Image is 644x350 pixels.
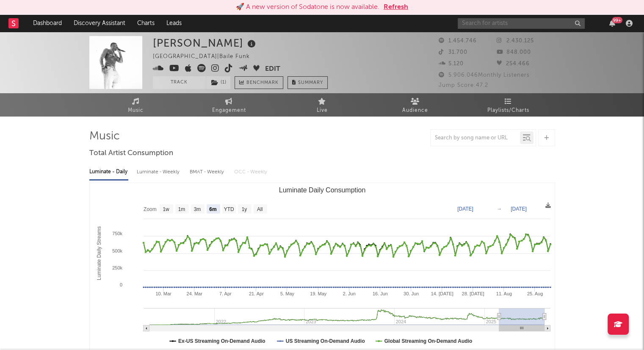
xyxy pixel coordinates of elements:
text: 6m [209,206,216,212]
a: Benchmark [235,76,283,89]
a: Dashboard [27,15,68,32]
span: 2.430.125 [497,38,534,44]
text: US Streaming On-Demand Audio [285,338,365,344]
input: Search by song name or URL [431,135,520,142]
span: 31.700 [439,50,467,55]
button: Summary [287,76,328,89]
span: 848.000 [497,50,531,55]
text: 25. Aug [527,291,542,296]
a: Playlists/Charts [462,93,555,117]
text: 19. May [310,291,327,296]
text: All [257,206,262,212]
a: Music [89,93,182,117]
text: 1y [241,206,247,212]
text: Luminate Daily Consumption [279,186,365,194]
button: Refresh [384,2,408,12]
span: ( 1 ) [206,76,231,89]
text: 0 [119,282,122,287]
text: 11. Aug [496,291,511,296]
text: 750k [112,231,122,236]
text: → [497,206,502,212]
a: Leads [160,15,188,32]
span: Total Artist Consumption [89,148,173,158]
span: Jump Score: 47.2 [439,83,488,88]
div: 🚀 A new version of Sodatone is now available. [236,2,379,12]
text: 7. Apr [219,291,231,296]
span: 1.454.746 [439,38,477,44]
div: [PERSON_NAME] [153,36,258,50]
text: Luminate Daily Streams [96,226,102,280]
text: 16. Jun [372,291,387,296]
button: (1) [206,76,230,89]
a: Engagement [182,93,276,117]
text: 3m [193,206,201,212]
text: 250k [112,265,122,270]
div: [GEOGRAPHIC_DATA] | Baile Funk [153,52,260,62]
div: BMAT - Weekly [190,165,226,179]
span: Live [317,106,328,116]
a: Charts [131,15,160,32]
text: 24. Mar [186,291,202,296]
text: 14. [DATE] [431,291,453,296]
text: [DATE] [457,206,473,212]
text: 2. Jun [343,291,355,296]
span: Playlists/Charts [487,106,529,116]
a: Live [276,93,369,117]
text: Global Streaming On-Demand Audio [384,338,472,344]
text: YTD [224,206,234,212]
text: Ex-US Streaming On-Demand Audio [178,338,265,344]
div: Luminate - Daily [89,165,128,179]
text: 28. [DATE] [462,291,484,296]
button: Edit [265,64,280,75]
span: 254.466 [497,61,530,67]
text: 5. May [280,291,294,296]
input: Search for artists [458,18,585,29]
span: Engagement [212,106,246,116]
text: 500k [112,248,122,253]
a: Discovery Assistant [68,15,131,32]
span: 5.120 [439,61,464,67]
text: 30. Jun [403,291,418,296]
text: 10. Mar [155,291,171,296]
span: Benchmark [246,78,279,88]
span: Music [128,106,144,116]
span: Audience [402,106,428,116]
a: Audience [369,93,462,117]
text: 21. Apr [249,291,263,296]
text: Zoom [144,206,157,212]
div: 99 + [612,17,622,23]
text: [DATE] [511,206,527,212]
span: Summary [298,81,323,85]
button: Track [153,76,206,89]
text: 1m [178,206,185,212]
span: 5.906.046 Monthly Listeners [439,72,530,78]
button: 99+ [609,20,615,27]
text: 1w [163,206,169,212]
div: Luminate - Weekly [137,165,181,179]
